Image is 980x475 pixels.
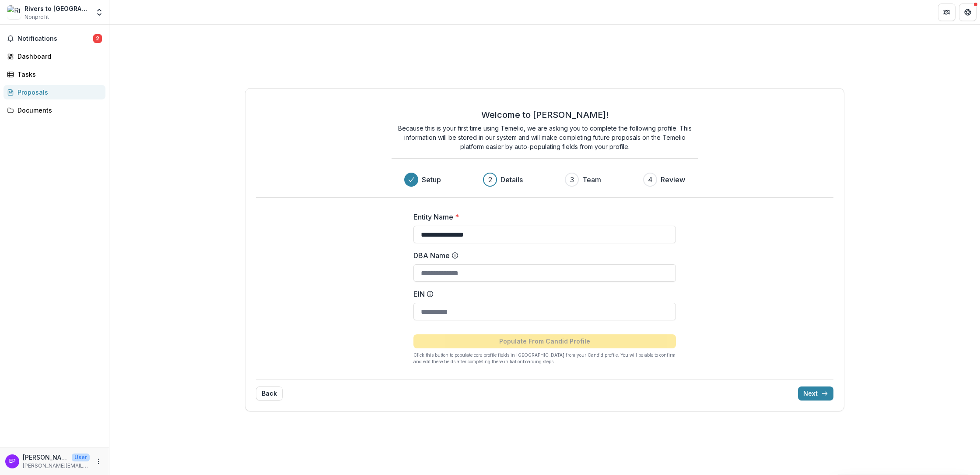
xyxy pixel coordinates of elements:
[938,4,955,21] button: Partners
[959,4,976,21] button: Get Help
[24,4,90,13] div: Rivers to [GEOGRAPHIC_DATA]
[3,103,105,117] a: Documents
[7,5,21,19] img: Rivers to Ridges
[93,4,105,21] button: Open entity switcher
[413,334,676,348] button: Populate From Candid Profile
[488,174,492,185] div: 2
[422,174,441,185] h3: Setup
[3,67,105,82] a: Tasks
[481,110,609,120] h2: Welcome to [PERSON_NAME]!
[17,52,98,61] div: Dashboard
[404,173,685,187] div: Progress
[798,386,833,401] button: Next
[661,174,685,185] h3: Review
[3,32,105,46] button: Notifications2
[23,462,90,470] p: [PERSON_NAME][EMAIL_ADDRESS][DOMAIN_NAME]
[413,289,671,299] label: EIN
[648,174,653,185] div: 4
[392,124,698,151] p: Because this is your first time using Temelio, we are asking you to complete the following profil...
[413,352,676,365] p: Click this button to populate core profile fields in [GEOGRAPHIC_DATA] from your Candid profile. ...
[17,88,98,97] div: Proposals
[500,174,523,185] h3: Details
[3,85,105,99] a: Proposals
[256,386,283,401] button: Back
[413,250,671,261] label: DBA Name
[3,49,105,64] a: Dashboard
[23,453,68,462] p: [PERSON_NAME]
[17,106,98,115] div: Documents
[413,212,671,222] label: Entity Name
[93,34,102,43] span: 2
[570,174,574,185] div: 3
[17,70,98,79] div: Tasks
[17,35,93,43] span: Notifications
[582,174,601,185] h3: Team
[24,13,49,21] span: Nonprofit
[9,458,16,464] div: Emily Payne
[93,456,104,467] button: More
[72,454,90,461] p: User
